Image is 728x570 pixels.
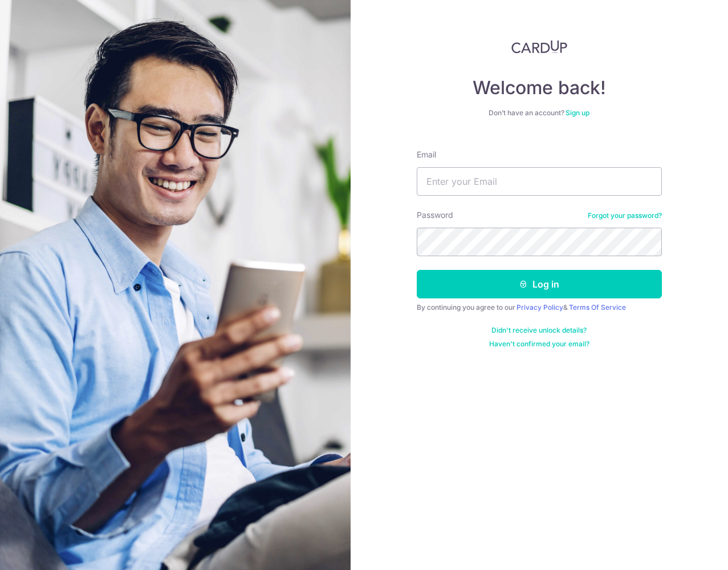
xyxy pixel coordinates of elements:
[588,211,662,220] a: Forgot your password?
[417,167,662,196] input: Enter your Email
[417,76,662,99] h4: Welcome back!
[566,108,589,117] a: Sign up
[491,326,587,335] a: Didn't receive unlock details?
[569,303,626,312] a: Terms Of Service
[489,339,589,349] a: Haven't confirmed your email?
[417,209,453,221] label: Password
[417,270,662,298] button: Log in
[417,303,662,312] div: By continuing you agree to our &
[417,149,436,160] label: Email
[511,40,567,54] img: CardUp Logo
[417,108,662,118] div: Don’t have an account?
[516,303,563,312] a: Privacy Policy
